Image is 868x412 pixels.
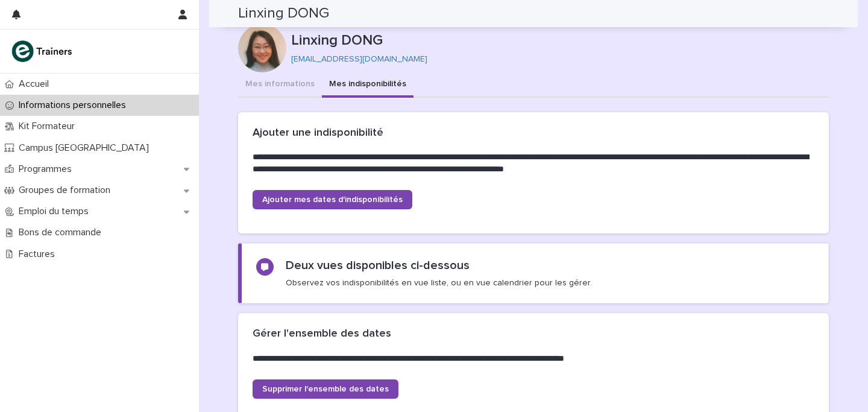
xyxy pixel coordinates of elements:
h2: Ajouter une indisponibilité [253,127,383,140]
h2: Deux vues disponibles ci-dessous [286,258,470,273]
p: Bons de commande [14,227,111,238]
button: Mes indisponibilités [322,72,414,98]
a: Ajouter mes dates d'indisponibilités [253,190,412,209]
p: Groupes de formation [14,185,120,196]
img: K0CqGN7SDeD6s4JG8KQk [10,39,76,63]
span: Ajouter mes dates d'indisponibilités [262,195,403,204]
a: [EMAIL_ADDRESS][DOMAIN_NAME] [291,55,427,63]
button: Mes informations [238,72,322,98]
p: Campus [GEOGRAPHIC_DATA] [14,142,159,154]
p: Factures [14,249,64,260]
p: Accueil [14,78,58,90]
p: Programmes [14,163,81,175]
p: Linxing DONG [291,32,824,49]
h2: Linxing DONG [238,5,329,22]
h2: Gérer l'ensemble des dates [253,328,391,341]
p: Observez vos indisponibilités en vue liste, ou en vue calendrier pour les gérer. [286,277,592,288]
p: Kit Formateur [14,121,84,132]
p: Emploi du temps [14,206,98,217]
a: Supprimer l'ensemble des dates [253,379,398,399]
span: Supprimer l'ensemble des dates [262,385,389,393]
p: Informations personnelles [14,100,136,111]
